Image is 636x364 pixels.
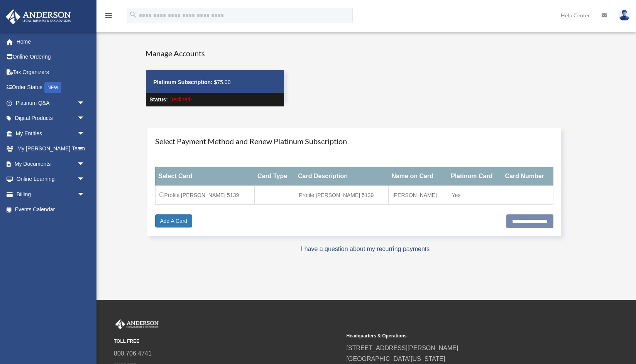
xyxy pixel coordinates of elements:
a: Billingarrow_drop_down [5,187,96,202]
a: Order StatusNEW [5,80,96,96]
i: menu [104,11,113,20]
strong: Platinum Subscription: $ [154,79,217,85]
a: Events Calendar [5,202,96,217]
span: arrow_drop_down [77,111,93,126]
a: Digital Productsarrow_drop_down [5,111,96,126]
img: Anderson Advisors Platinum Portal [3,9,73,24]
th: Platinum Card [448,167,502,186]
td: [PERSON_NAME] [388,186,448,205]
th: Card Type [254,167,295,186]
a: Online Ordering [5,49,96,65]
img: Anderson Advisors Platinum Portal [114,319,160,329]
i: search [129,10,137,19]
span: arrow_drop_down [77,126,93,142]
th: Card Number [502,167,553,186]
a: 800.706.4741 [114,350,152,357]
small: Headquarters & Operations [347,332,574,340]
td: Profile [PERSON_NAME] 5139 [155,186,254,205]
a: My Documentsarrow_drop_down [5,156,96,172]
a: [STREET_ADDRESS][PERSON_NAME] [347,345,458,351]
div: NEW [44,82,61,93]
a: Home [5,34,96,49]
a: Platinum Q&Aarrow_drop_down [5,95,96,111]
th: Card Description [295,167,388,186]
span: arrow_drop_down [77,156,93,172]
a: Tax Organizers [5,64,96,80]
td: Profile [PERSON_NAME] 5139 [295,186,388,205]
p: 75.00 [154,78,276,87]
th: Name on Card [388,167,448,186]
td: Yes [448,186,502,205]
a: menu [104,13,113,20]
h4: Manage Accounts [145,48,284,59]
span: Declined- [169,96,192,103]
a: Online Learningarrow_drop_down [5,172,96,187]
span: arrow_drop_down [77,95,93,111]
img: User Pic [619,10,630,21]
a: My Entitiesarrow_drop_down [5,126,96,141]
a: [GEOGRAPHIC_DATA][US_STATE] [347,356,445,362]
a: I have a question about my recurring payments [301,246,430,252]
strong: Status: [150,96,168,103]
span: arrow_drop_down [77,187,93,202]
span: arrow_drop_down [77,141,93,157]
span: arrow_drop_down [77,172,93,187]
th: Select Card [155,167,254,186]
h4: Select Payment Method and Renew Platinum Subscription [155,136,554,147]
a: My [PERSON_NAME] Teamarrow_drop_down [5,141,96,157]
small: TOLL FREE [114,337,341,345]
a: Add A Card [155,214,193,228]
